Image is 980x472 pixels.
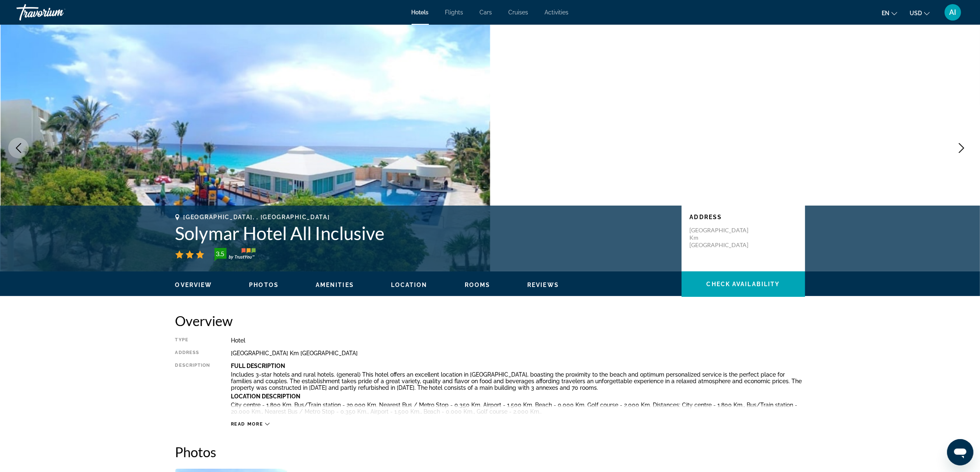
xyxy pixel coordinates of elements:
h2: Photos [175,444,805,460]
span: Rooms [465,282,491,288]
a: Hotels [412,9,429,16]
p: [GEOGRAPHIC_DATA] Km [GEOGRAPHIC_DATA] [690,227,756,249]
button: Next image [951,138,972,158]
a: Activities [545,9,569,16]
button: Amenities [316,281,354,289]
span: Overview [175,282,212,288]
img: trustyou-badge-hor.svg [214,248,256,261]
p: Includes 3-star hotels and rural hotels. (general) This hotel offers an excellent location in [GE... [231,371,805,391]
b: Full Description [231,363,285,369]
p: Address [690,214,797,220]
span: Location [391,282,428,288]
button: Previous image [8,138,29,158]
div: Type [175,337,210,344]
div: Address [175,350,210,356]
p: City centre - 1.800 Km. Bus/Train station - 20.000 Km. Nearest Bus / Metro Stop - 0.350 Km. Airpo... [231,402,805,415]
span: [GEOGRAPHIC_DATA], , [GEOGRAPHIC_DATA] [184,214,330,220]
span: Reviews [527,282,559,288]
b: Location Description [231,393,300,400]
button: Check Availability [682,271,805,297]
h2: Overview [175,312,805,329]
button: Read more [231,421,270,427]
div: [GEOGRAPHIC_DATA] Km [GEOGRAPHIC_DATA] [231,350,805,356]
span: Check Availability [707,281,780,287]
button: Change language [882,7,897,19]
a: Flights [445,9,463,16]
span: Amenities [316,282,354,288]
button: User Menu [942,4,964,21]
a: Cars [480,9,492,16]
button: Overview [175,281,212,289]
a: Travorium [16,2,99,23]
span: Read more [231,421,263,427]
span: en [882,10,889,16]
div: Hotel [231,337,805,344]
a: Cruises [509,9,528,16]
span: Photos [249,282,279,288]
button: Photos [249,281,279,289]
span: USD [910,10,922,16]
button: Rooms [465,281,491,289]
h1: Solymar Hotel All Inclusive [175,222,673,244]
iframe: Button to launch messaging window [947,439,973,465]
div: 3.5 [212,249,228,259]
span: AI [950,8,957,16]
button: Location [391,281,428,289]
button: Reviews [527,281,559,289]
button: Change currency [910,7,930,19]
div: Description [175,363,210,417]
